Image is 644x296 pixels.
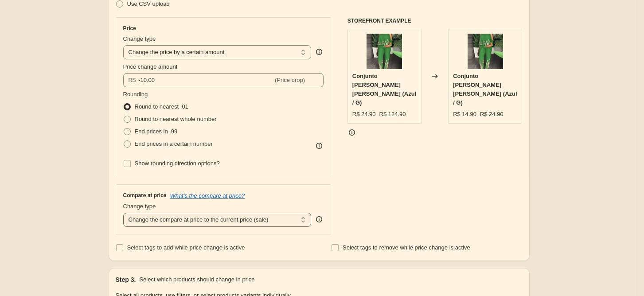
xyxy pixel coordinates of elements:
span: Rounding [123,91,148,97]
div: help [315,215,324,224]
h6: STOREFRONT EXAMPLE [347,17,523,24]
span: End prices in .99 [135,128,178,135]
div: help [315,47,324,56]
strike: R$ 124.90 [379,110,406,119]
span: End prices in a certain number [135,140,213,147]
span: Price change amount [123,63,178,70]
span: Select tags to add while price change is active [127,244,245,251]
h3: Compare at price [123,192,167,199]
p: Select which products should change in price [139,275,254,284]
h3: Price [123,25,136,32]
span: R$ [129,77,136,83]
button: What's the compare at price? [170,192,245,199]
img: S05f2650a7c6946fe941405f74e76dd44J_80x.webp [468,34,503,69]
span: Round to nearest whole number [135,116,217,122]
strike: R$ 24.90 [480,110,503,119]
span: Select tags to remove while price change is active [343,244,470,251]
span: (Price drop) [275,77,305,83]
span: Conjunto [PERSON_NAME] [PERSON_NAME] (Azul / G) [352,73,416,106]
div: R$ 24.90 [352,110,376,119]
span: Show rounding direction options? [135,160,220,167]
span: Use CSV upload [127,0,170,7]
span: Change type [123,203,156,210]
span: Change type [123,35,156,42]
img: S05f2650a7c6946fe941405f74e76dd44J_80x.webp [367,34,402,69]
h2: Step 3. [116,275,136,284]
span: Conjunto [PERSON_NAME] [PERSON_NAME] (Azul / G) [453,73,517,106]
div: R$ 14.90 [453,110,476,119]
span: Round to nearest .01 [135,103,188,110]
input: -10.00 [138,73,273,87]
